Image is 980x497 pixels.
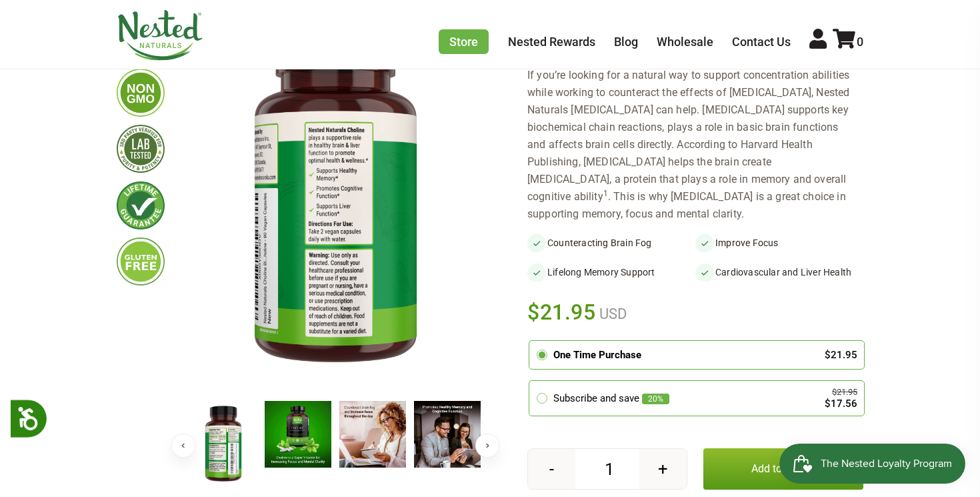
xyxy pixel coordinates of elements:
[475,434,499,458] button: Next
[117,181,165,229] img: lifetimeguarantee
[117,10,203,61] img: Nested Naturals
[614,35,638,49] a: Blog
[528,449,575,489] button: -
[703,448,863,490] button: Add to basket
[190,401,257,488] img: Choline Bitartrate
[527,263,695,282] li: Lifelong Memory Support
[603,189,608,198] sup: 1
[339,401,406,468] img: Choline Bitartrate
[779,444,967,484] iframe: Button to open loyalty program pop-up
[439,29,489,54] a: Store
[732,35,791,49] a: Contact Us
[527,67,863,223] div: If you’re looking for a natural way to support concentration abilities while working to counterac...
[117,69,165,117] img: gmofree
[596,306,627,322] span: USD
[265,401,331,468] img: Choline Bitartrate
[414,401,481,468] img: Choline Bitartrate
[527,298,596,327] span: $21.95
[695,233,863,252] li: Improve Focus
[857,35,863,49] span: 0
[117,125,165,173] img: thirdpartytested
[639,449,687,489] button: +
[186,1,485,390] img: Choline Bitartrate
[657,35,713,49] a: Wholesale
[527,233,695,252] li: Counteracting Brain Fog
[117,237,165,286] img: glutenfree
[171,434,195,458] button: Previous
[833,35,863,49] a: 0
[508,35,595,49] a: Nested Rewards
[695,263,863,282] li: Cardiovascular and Liver Health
